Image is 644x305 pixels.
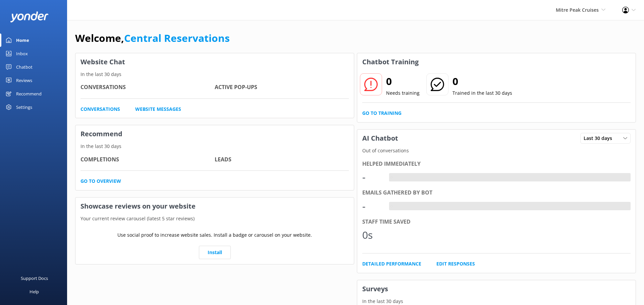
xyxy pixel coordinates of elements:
h3: Surveys [357,280,636,298]
span: Mitre Peak Cruises [556,7,599,13]
div: Staff time saved [362,218,631,226]
h3: Recommend [75,125,354,143]
p: Use social proof to increase website sales. Install a badge or carousel on your website. [117,231,312,239]
p: Out of conversations [357,147,636,154]
a: Go to Training [362,109,401,117]
h2: 0 [386,73,420,89]
div: - [389,202,394,211]
h4: Leads [215,155,349,164]
a: Go to overview [80,177,121,185]
div: - [389,173,394,182]
div: Recommend [16,87,42,100]
h3: Website Chat [75,53,354,71]
h1: Welcome, [75,30,230,46]
p: In the last 30 days [75,143,354,150]
div: - [362,169,382,185]
div: Chatbot [16,60,33,74]
a: Edit Responses [436,260,475,268]
div: Settings [16,100,32,114]
div: 0s [362,227,382,243]
p: In the last 30 days [357,298,636,305]
p: Your current review carousel (latest 5 star reviews) [75,215,354,222]
div: Home [16,33,29,47]
a: Website Messages [135,105,181,113]
h3: Chatbot Training [357,53,424,71]
h3: AI Chatbot [357,130,403,147]
div: Inbox [16,47,28,60]
p: In the last 30 days [75,71,354,78]
h4: Conversations [80,83,215,92]
h2: 0 [452,73,512,89]
div: - [362,198,382,214]
a: Detailed Performance [362,260,421,268]
h3: Showcase reviews on your website [75,198,354,215]
p: Trained in the last 30 days [452,89,512,97]
span: Last 30 days [584,135,616,142]
div: Reviews [16,74,32,87]
div: Support Docs [21,272,48,285]
div: Emails gathered by bot [362,188,631,197]
div: Help [30,285,39,298]
a: Central Reservations [124,31,230,45]
img: yonder-white-logo.png [10,11,49,22]
a: Conversations [80,105,120,113]
h4: Completions [80,155,215,164]
h4: Active Pop-ups [215,83,349,92]
div: Helped immediately [362,160,631,168]
a: Install [199,246,231,259]
p: Needs training [386,89,420,97]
